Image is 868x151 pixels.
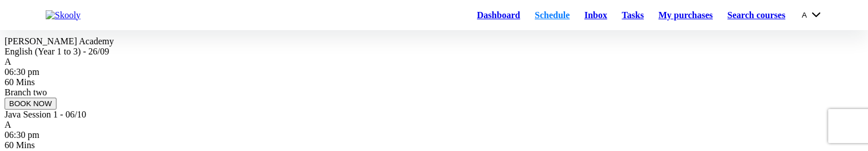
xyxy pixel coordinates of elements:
[5,77,863,87] div: 60 Mins
[5,47,863,57] div: English (Year 1 to 3) - 26/09
[470,7,527,23] a: Dashboard
[5,140,863,150] div: 60 Mins
[46,10,80,20] img: Skooly
[651,7,720,23] a: My purchases
[5,67,863,77] div: 06:30 pm
[5,130,863,140] div: 06:30 pm
[5,36,863,47] div: [PERSON_NAME] Academy
[615,7,651,23] a: Tasks
[5,87,863,98] div: Branch two
[5,57,863,67] div: A
[527,7,577,23] a: Schedule
[577,7,615,23] a: Inbox
[802,9,822,21] button: Achevron down outline
[720,7,793,23] a: Search courses
[5,120,863,130] div: A
[5,110,863,120] div: Java Session 1 - 06/10
[5,98,56,110] button: BOOK NOW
